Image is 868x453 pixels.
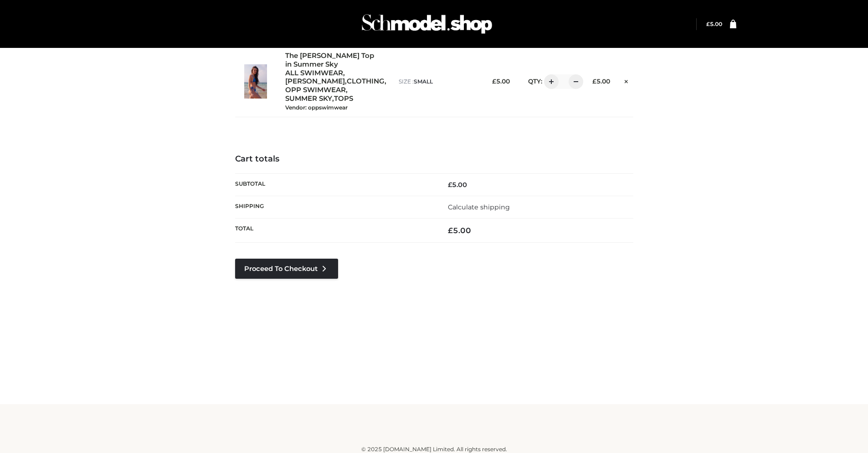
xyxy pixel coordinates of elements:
bdi: 5.00 [492,78,510,85]
a: The [PERSON_NAME] Top in Summer Sky [285,52,379,69]
a: OPP SWIMWEAR [285,86,346,94]
th: Subtotal [235,173,434,196]
img: Schmodel Admin 964 [359,6,495,42]
span: £ [492,78,496,85]
bdi: 5.00 [448,226,471,235]
th: Shipping [235,196,434,219]
a: Proceed to Checkout [235,259,338,279]
small: Vendor: oppswimwear [285,104,348,111]
p: size : [399,78,477,86]
h4: Cart totals [235,154,633,164]
span: £ [706,21,710,27]
a: TOPS [334,94,353,103]
div: , , , , , [285,52,390,111]
a: Remove this item [619,74,633,86]
a: £5.00 [706,21,722,27]
a: Calculate shipping [448,203,510,211]
a: SUMMER SKY [285,94,332,103]
a: CLOTHING [347,77,385,86]
th: Total [235,219,434,243]
span: SMALL [414,78,433,85]
span: £ [448,226,453,235]
a: ALL SWIMWEAR [285,69,343,78]
span: £ [448,181,452,189]
div: QTY: [519,74,577,89]
bdi: 5.00 [592,78,610,85]
bdi: 5.00 [448,181,467,189]
a: [PERSON_NAME] [285,77,345,86]
span: £ [592,78,596,85]
bdi: 5.00 [706,21,722,27]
